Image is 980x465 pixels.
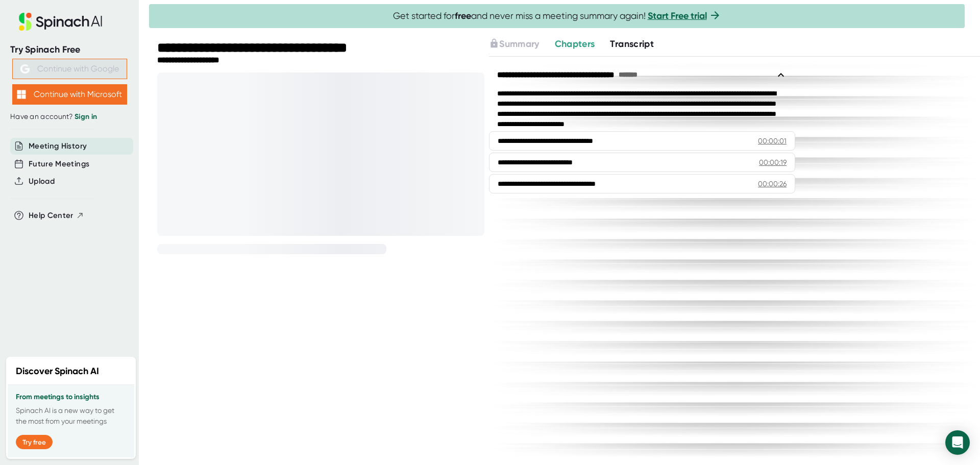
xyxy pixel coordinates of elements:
[16,393,126,401] h3: From meetings to insights
[499,38,539,50] span: Summary
[758,136,787,146] div: 00:00:01
[648,10,707,21] a: Start Free trial
[75,112,97,121] a: Sign in
[610,38,654,50] span: Transcript
[12,84,127,105] button: Continue with Microsoft
[393,10,721,22] span: Get started for and never miss a meeting summary again!
[455,10,471,21] b: free
[555,37,595,51] button: Chapters
[16,405,126,427] p: Spinach AI is a new way to get the most from your meetings
[945,430,970,455] div: Open Intercom Messenger
[10,44,129,56] div: Try Spinach Free
[16,364,99,378] h2: Discover Spinach AI
[489,37,554,51] div: Upgrade to access
[29,140,87,152] button: Meeting History
[555,38,595,50] span: Chapters
[16,435,53,449] button: Try free
[29,210,73,222] span: Help Center
[29,158,89,170] button: Future Meetings
[10,112,129,121] div: Have an account?
[610,37,654,51] button: Transcript
[759,157,787,167] div: 00:00:19
[29,210,84,222] button: Help Center
[758,179,787,189] div: 00:00:26
[489,37,539,51] button: Summary
[29,176,55,187] button: Upload
[12,59,127,79] button: Continue with Google
[20,64,30,74] img: Aehbyd4JwY73AAAAAElFTkSuQmCC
